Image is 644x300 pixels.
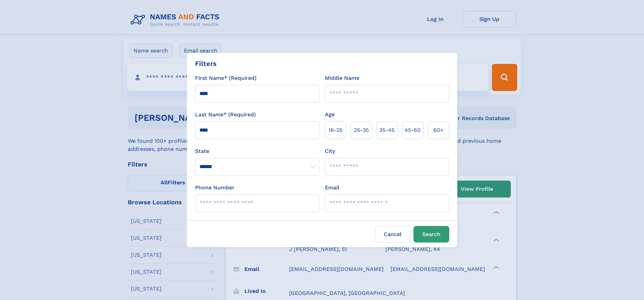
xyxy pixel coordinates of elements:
label: City [325,147,335,155]
span: 25‑35 [354,126,369,134]
label: Last Name* (Required) [195,111,256,119]
span: 45‑60 [405,126,421,134]
span: 18‑25 [329,126,342,134]
label: Phone Number [195,184,235,192]
label: State [195,147,319,155]
span: 60+ [433,126,444,134]
span: 35‑45 [379,126,395,134]
div: Filters [195,59,217,69]
button: Search [413,226,449,243]
label: First Name* (Required) [195,74,257,82]
label: Email [325,184,339,192]
label: Middle Name [325,74,359,82]
label: Age [325,111,335,119]
label: Cancel [375,226,411,243]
